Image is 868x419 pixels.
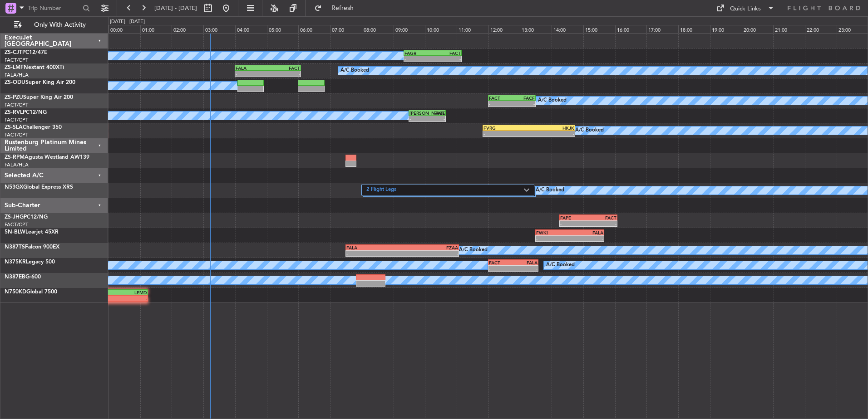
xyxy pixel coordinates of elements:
div: 01:00 [140,25,172,33]
div: FWKI [536,230,570,235]
div: 00:00 [108,25,140,33]
a: 5N-BLWLearjet 45XR [5,229,59,235]
div: - [489,101,512,107]
span: ZS-RPM [5,155,25,160]
div: - [268,71,300,77]
div: A/C Booked [546,258,575,272]
span: ZS-RVL [5,110,23,115]
div: 07:00 [330,25,362,33]
a: N750KDGlobal 7500 [5,289,57,295]
a: N375KRLegacy 500 [5,259,55,265]
div: FALA [236,65,268,71]
span: [DATE] - [DATE] [154,4,197,12]
div: - [404,56,433,62]
div: 15:00 [583,25,615,33]
div: - [483,131,529,136]
a: ZS-JHGPC12/NG [5,214,48,220]
span: N750KD [5,289,26,295]
input: Trip Number [28,1,80,15]
a: FALA/HLA [5,72,29,78]
div: - [236,71,268,77]
div: 20:00 [742,25,774,33]
div: 17:00 [646,25,678,33]
div: 16:00 [615,25,647,33]
a: FACT/CPT [5,117,28,123]
div: - [409,116,427,122]
div: 03:00 [203,25,235,33]
div: - [433,56,461,62]
div: A/C Booked [575,124,604,137]
a: FACT/CPT [5,221,28,228]
span: Only With Activity [24,22,96,28]
div: FZAA [402,245,458,250]
span: ZS-CJT [5,50,22,55]
div: FALA [513,260,537,265]
div: - [346,251,402,256]
div: 04:00 [235,25,267,33]
a: FALA/HLA [5,161,29,168]
div: - [489,266,513,271]
div: - [560,221,588,226]
div: 18:00 [678,25,710,33]
div: A/C Booked [340,64,369,78]
div: [DATE] - [DATE] [110,18,145,26]
span: N53GX [5,185,23,190]
a: FACT/CPT [5,57,28,63]
div: FALA [570,230,603,235]
div: FVRG [483,125,529,131]
div: 13:00 [520,25,552,33]
div: - [536,236,570,241]
div: A/C Booked [459,244,488,257]
button: Refresh [310,1,365,15]
span: N375KR [5,259,26,265]
div: FACT [489,260,513,265]
div: FACT [268,65,300,71]
div: - [513,266,537,271]
a: ZS-SLAChallenger 350 [5,125,62,130]
span: 5N-BLW [5,229,25,235]
div: - [570,236,603,241]
div: 12:00 [488,25,520,33]
div: - [588,221,616,226]
span: Refresh [324,5,362,11]
a: FACT/CPT [5,102,28,108]
div: 19:00 [710,25,742,33]
a: ZS-ODUSuper King Air 200 [5,80,75,85]
div: 11:00 [457,25,488,33]
span: ZS-ODU [5,80,25,85]
div: FACT [489,95,512,101]
div: FACT [427,110,445,116]
div: 08:00 [362,25,394,33]
div: 22:00 [805,25,837,33]
a: ZS-RPMAgusta Westland AW139 [5,155,89,160]
div: FACF [512,95,535,101]
div: 10:00 [425,25,457,33]
a: N387TSFalcon 900EX [5,244,59,250]
button: Only With Activity [10,18,99,32]
div: 14:00 [552,25,583,33]
div: A/C Booked [538,94,567,107]
div: HKJK [529,125,574,131]
a: ZS-PZUSuper King Air 200 [5,95,73,100]
span: ZS-LMF [5,65,24,70]
div: FACT [588,215,616,220]
span: ZS-PZU [5,95,23,100]
div: - [402,251,458,256]
div: Quick Links [730,5,761,14]
div: 05:00 [267,25,299,33]
div: - [529,131,574,136]
div: FACT [433,50,461,56]
a: FACT/CPT [5,132,28,138]
span: N387EB [5,274,25,280]
button: Quick Links [712,1,779,15]
a: N53GXGlobal Express XRS [5,185,73,190]
div: 09:00 [394,25,425,33]
div: - [512,101,535,107]
a: ZS-CJTPC12/47E [5,50,47,55]
a: N387EBG-600 [5,274,41,280]
div: FAGR [404,50,433,56]
div: 02:00 [172,25,203,33]
div: [PERSON_NAME] [409,110,427,116]
a: ZS-LMFNextant 400XTi [5,65,64,70]
span: ZS-SLA [5,125,23,130]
